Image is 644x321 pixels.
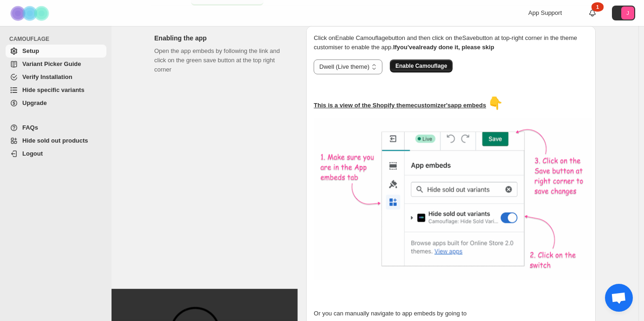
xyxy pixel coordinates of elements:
a: Logout [6,147,106,160]
a: Enable Camouflage [390,62,453,69]
a: Setup [6,45,106,58]
a: Hide sold out products [6,134,106,147]
span: Enable Camouflage [395,62,447,70]
text: J [626,10,629,16]
span: Logout [22,150,43,157]
a: 1 [588,8,597,18]
span: Setup [22,47,39,54]
span: CAMOUFLAGE [9,35,107,43]
a: FAQs [6,121,106,134]
span: Hide specific variants [22,86,85,93]
img: camouflage-enable [314,118,592,280]
span: Avatar with initials J [621,7,634,20]
a: Upgrade [6,97,106,110]
span: Verify Installation [22,73,72,80]
span: 👇 [488,96,503,110]
div: 1 [591,2,604,12]
a: Hide specific variants [6,84,106,97]
span: App Support [528,9,562,16]
p: Or you can manually navigate to app embeds by going to [314,309,588,318]
div: Open chat [605,284,633,312]
button: Enable Camouflage [390,59,453,72]
span: Upgrade [22,99,47,106]
p: Click on Enable Camouflage button and then click on the Save button at top-right corner in the th... [314,33,588,52]
span: Variant Picker Guide [22,60,81,67]
u: This is a view of the Shopify theme customizer's app embeds [314,102,486,109]
span: Hide sold out products [22,137,88,144]
button: Avatar with initials J [612,6,635,20]
b: If you've already done it, please skip [393,44,494,51]
span: FAQs [22,124,38,131]
img: Camouflage [7,0,54,26]
a: Variant Picker Guide [6,58,106,71]
h2: Enabling the app [154,33,291,43]
a: Verify Installation [6,71,106,84]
